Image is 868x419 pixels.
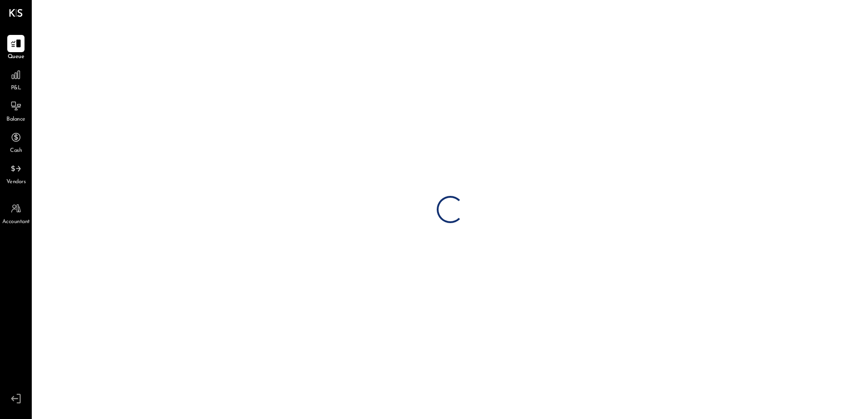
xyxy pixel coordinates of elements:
a: Queue [0,35,31,61]
span: Cash [10,147,22,155]
span: Vendors [6,178,26,186]
span: P&L [11,84,21,93]
a: P&L [0,66,31,93]
a: Vendors [0,160,31,186]
a: Cash [0,129,31,155]
span: Accountant [2,218,30,226]
span: Balance [6,116,25,124]
span: Queue [8,53,25,61]
a: Balance [0,97,31,124]
a: Accountant [0,200,31,226]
